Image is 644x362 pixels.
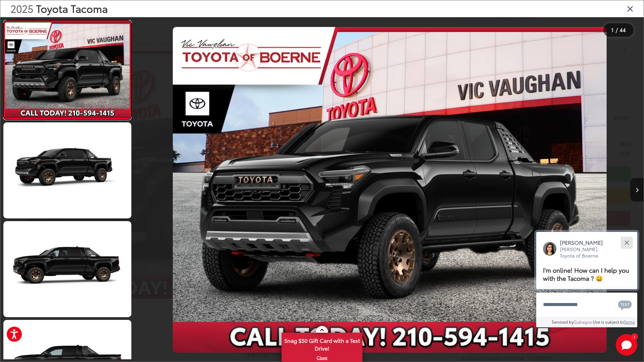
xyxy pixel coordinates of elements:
[615,28,618,32] span: /
[574,319,593,325] a: Gubagoo.
[536,232,637,327] div: Close[PERSON_NAME][PERSON_NAME] Toyota of BoerneI'm online! How can I help you with the Tacoma ? ...
[282,333,362,354] span: Snag $50 Gift Card with a Test Drive!
[624,319,635,325] a: Terms
[4,22,131,118] img: 2025 Toyota Tacoma Trailhunter
[10,1,33,16] span: 2025
[616,297,634,312] button: Chat with SMS
[2,220,133,318] img: 2025 Toyota Tacoma Trailhunter
[2,121,133,219] img: 2025 Toyota Tacoma Trailhunter
[593,319,624,325] span: Use is subject to
[627,4,634,13] i: Close gallery
[536,293,637,317] textarea: Type your message
[173,27,607,353] img: 2025 Toyota Tacoma Trailhunter
[634,335,635,338] span: 1
[619,235,634,250] button: Close
[616,334,637,356] button: Toggle Chat Window
[611,26,614,33] span: 1
[560,246,610,259] p: [PERSON_NAME] Toyota of Boerne
[136,27,644,353] div: 2025 Toyota Tacoma Trailhunter 0
[560,239,610,246] p: [PERSON_NAME]
[543,265,629,282] span: I'm online! How can I help you with the Tacoma ? 😀
[552,319,574,325] span: Serviced by
[620,26,626,33] span: 44
[616,334,637,356] svg: Start Chat
[36,1,108,16] span: Toyota Tacoma
[618,300,632,310] svg: Text
[630,178,644,202] button: Next image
